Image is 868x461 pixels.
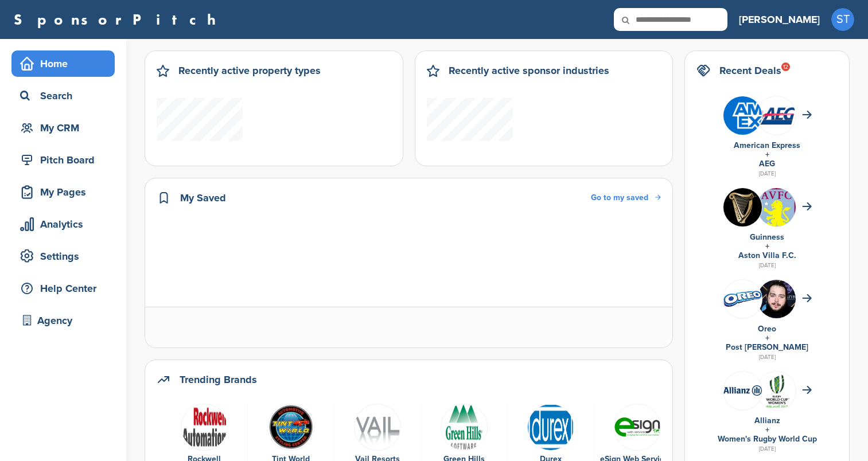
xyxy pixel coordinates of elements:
[340,404,415,450] a: Data
[180,190,226,206] h2: My Saved
[11,179,115,205] a: My Pages
[17,182,115,202] div: My Pages
[738,251,796,260] a: Aston Villa F.C.
[718,434,817,444] a: Women's Rugby World Cup
[527,404,574,451] img: Data
[696,260,838,271] div: [DATE]
[696,352,838,362] div: [DATE]
[181,404,228,451] img: Data
[723,385,762,395] img: Data
[765,150,769,159] a: +
[719,62,781,79] h2: Recent Deals
[591,192,661,204] a: Go to my saved
[267,404,314,451] img: Data
[726,342,808,352] a: Post [PERSON_NAME]
[441,404,488,451] img: Ghslogo hm4de
[11,115,115,141] a: My CRM
[11,211,115,237] a: Analytics
[254,404,328,450] a: Data
[696,169,838,179] div: [DATE]
[178,62,321,79] h2: Recently active property types
[17,53,115,74] div: Home
[723,96,762,135] img: Amex logo
[180,372,257,388] h2: Trending Brands
[17,278,115,299] div: Help Center
[600,404,675,450] a: Logo
[723,188,762,226] img: 13524564 10153758406911519 7648398964988343964 n
[167,404,242,450] a: Data
[17,214,115,235] div: Analytics
[354,404,401,451] img: Data
[758,324,776,334] a: Oreo
[614,404,661,451] img: Logo
[754,416,780,425] a: Allianz
[11,83,115,109] a: Search
[750,232,784,242] a: Guinness
[591,193,648,202] span: Go to my saved
[449,62,609,79] h2: Recently active sponsor industries
[11,147,115,173] a: Pitch Board
[11,307,115,334] a: Agency
[17,150,115,170] div: Pitch Board
[765,425,769,435] a: +
[696,444,838,454] div: [DATE]
[17,310,115,331] div: Agency
[17,118,115,138] div: My CRM
[757,372,796,414] img: Screen shot 2017 07 07 at 4.57.59 pm
[427,404,501,450] a: Ghslogo hm4de
[765,333,769,343] a: +
[11,50,115,77] a: Home
[757,106,796,125] img: Open uri20141112 64162 1t4610c?1415809572
[14,12,223,27] a: SponsorPitch
[513,404,588,450] a: Data
[17,85,115,106] div: Search
[781,62,790,71] div: 12
[765,241,769,251] a: +
[17,246,115,267] div: Settings
[11,243,115,269] a: Settings
[723,291,762,307] img: Data
[11,275,115,302] a: Help Center
[739,11,820,28] h3: [PERSON_NAME]
[757,188,796,243] img: Data?1415810237
[734,140,800,150] a: American Express
[831,8,854,31] span: ST
[757,280,796,337] img: Screenshot 2018 10 25 at 8.58.45 am
[759,159,775,169] a: AEG
[739,7,820,32] a: [PERSON_NAME]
